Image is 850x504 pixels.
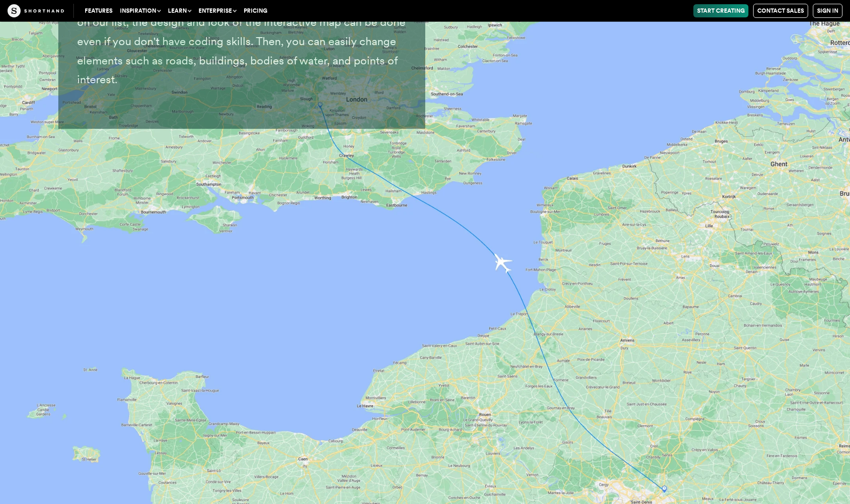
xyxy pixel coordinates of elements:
[813,4,842,18] a: Sign in
[240,4,271,17] a: Pricing
[753,4,808,18] a: Contact Sales
[8,4,64,17] img: The Craft
[116,4,164,17] button: Inspiration
[195,4,240,17] button: Enterprise
[164,4,195,17] button: Learn
[81,4,116,17] a: Features
[693,4,748,17] a: Start Creating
